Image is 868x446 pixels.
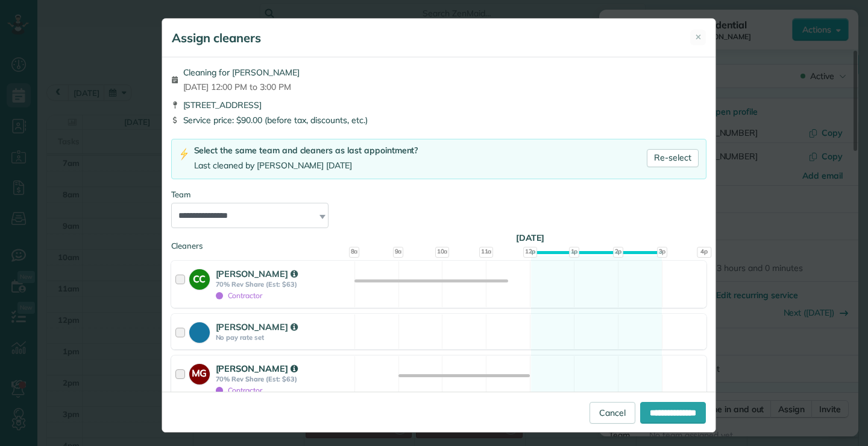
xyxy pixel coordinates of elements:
[183,66,300,78] span: Cleaning for [PERSON_NAME]
[189,269,210,286] strong: CC
[695,31,702,43] span: ✕
[183,81,300,93] span: [DATE] 12:00 PM to 3:00 PM
[194,159,418,172] div: Last cleaned by [PERSON_NAME] [DATE]
[171,99,706,111] div: [STREET_ADDRESS]
[216,386,263,395] span: Contractor
[171,240,706,244] div: Cleaners
[216,321,298,333] strong: [PERSON_NAME]
[216,375,351,383] strong: 70% Rev Share (Est: $63)
[171,114,706,126] div: Service price: $90.00 (before tax, discounts, etc.)
[172,30,261,46] h5: Assign cleaners
[194,144,418,157] div: Select the same team and cleaners as last appointment?
[189,364,210,381] strong: MG
[179,148,189,161] img: lightning-bolt-icon-94e5364df696ac2de96d3a42b8a9ff6ba979493684c50e6bbbcda72601fa0d29.png
[216,363,298,374] strong: [PERSON_NAME]
[216,291,263,300] span: Contractor
[216,268,298,279] strong: [PERSON_NAME]
[647,149,699,167] a: Re-select
[171,189,706,200] div: Team
[590,402,635,424] a: Cancel
[216,280,351,288] strong: 70% Rev Share (Est: $63)
[216,333,351,342] strong: No pay rate set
